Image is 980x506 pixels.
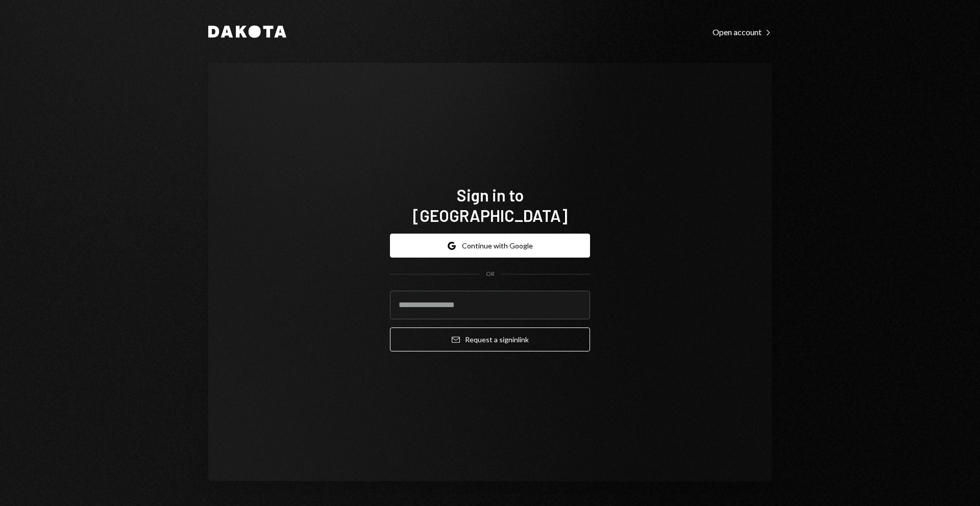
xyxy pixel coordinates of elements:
div: OR [486,270,495,279]
button: Request a signinlink [390,327,590,351]
div: Open account [713,27,772,37]
button: Continue with Google [390,234,590,258]
a: Open account [713,26,772,37]
h1: Sign in to [GEOGRAPHIC_DATA] [390,185,590,225]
